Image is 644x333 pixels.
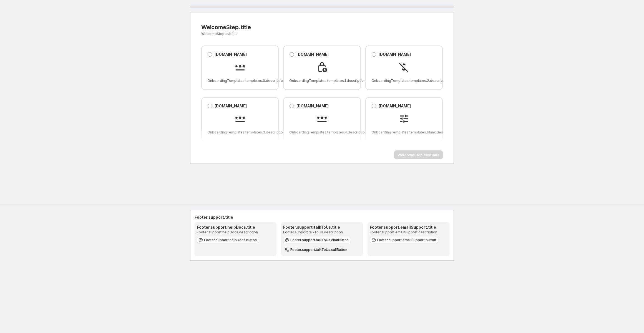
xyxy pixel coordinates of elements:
h3: Footer.support.talkToUs.title [283,224,343,230]
span: OnboardingTemplates.templates.4.description [289,130,354,135]
p: WelcomeStep.subtitle [201,32,443,36]
p: [DOMAIN_NAME] [215,52,247,57]
span: WelcomeStep.title [201,24,251,31]
img: OnboardingTemplates.templates.0.name [235,62,246,73]
span: Footer.support.talkToUs.callButton [290,248,347,252]
span: OnboardingTemplates.templates.1.description [289,79,354,83]
h3: Footer.support.emailSupport.title [370,224,437,230]
span: Footer.support.helpDocs.button [204,238,257,242]
p: [DOMAIN_NAME] [296,103,329,109]
a: Footer.support.helpDocs.button [197,237,259,243]
p: [DOMAIN_NAME] [215,103,247,109]
span: OnboardingTemplates.templates.3.description [207,130,273,135]
p: [DOMAIN_NAME] [379,103,411,109]
button: Footer.support.talkToUs.chatButton [283,237,351,243]
p: [DOMAIN_NAME] [379,52,411,57]
span: Footer.support.talkToUs.chatButton [290,238,349,242]
img: OnboardingTemplates.templates.4.name [316,113,328,124]
p: Footer.support.talkToUs.description [283,230,343,234]
span: Footer.support.emailSupport.button [377,238,436,242]
img: OnboardingTemplates.templates.blank.name [398,113,409,124]
img: OnboardingTemplates.templates.3.name [235,113,246,124]
p: Footer.support.helpDocs.description [197,230,258,234]
a: Footer.support.emailSupport.button [370,237,438,243]
span: OnboardingTemplates.templates.0.description [207,79,273,83]
span: OnboardingTemplates.templates.blank.description [371,130,437,135]
button: Footer.support.talkToUs.callButton [283,246,349,253]
h2: Footer.support.title [195,215,449,220]
h3: Footer.support.helpDocs.title [197,224,258,230]
img: OnboardingTemplates.templates.1.name [316,62,328,73]
img: OnboardingTemplates.templates.2.name [398,62,409,73]
span: OnboardingTemplates.templates.2.description [371,79,437,83]
p: Footer.support.emailSupport.description [370,230,437,234]
p: [DOMAIN_NAME] [296,52,329,57]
